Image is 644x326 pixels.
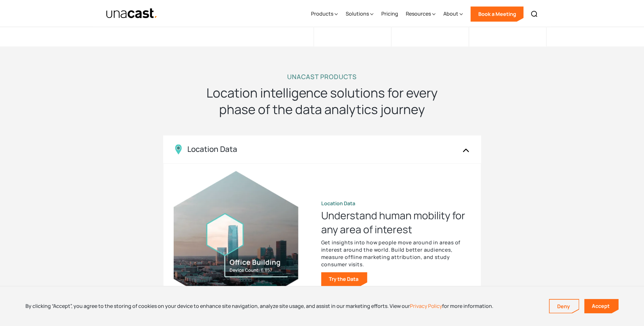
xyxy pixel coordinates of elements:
[381,1,398,27] a: Pricing
[195,85,449,118] h2: Location intelligence solutions for every phase of the data analytics journey
[311,10,333,17] div: Products
[173,144,184,154] img: Location Data icon
[443,10,458,17] div: About
[405,1,435,27] div: Resources
[174,171,298,315] img: visualization with the image of the city of the Location Data
[106,8,158,19] a: home
[410,302,442,309] a: Privacy Policy
[321,200,355,207] strong: Location Data
[25,302,493,309] div: By clicking “Accept”, you agree to the storing of cookies on your device to enhance site navigati...
[345,1,373,27] div: Solutions
[530,10,538,18] img: Search icon
[443,1,463,27] div: About
[405,10,431,17] div: Resources
[345,10,369,17] div: Solutions
[287,72,357,82] h2: UNACAST PRODUCTS
[584,299,619,313] a: Accept
[470,6,523,22] a: Book a Meeting
[321,239,471,268] p: Get insights into how people move around in areas of interest around the world. Build better audi...
[106,8,158,19] img: Unacast text logo
[321,272,367,286] a: Try the Data
[187,145,237,154] div: Location Data
[550,300,579,313] a: Deny
[321,208,471,236] h3: Understand human mobility for any area of interest
[311,1,338,27] div: Products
